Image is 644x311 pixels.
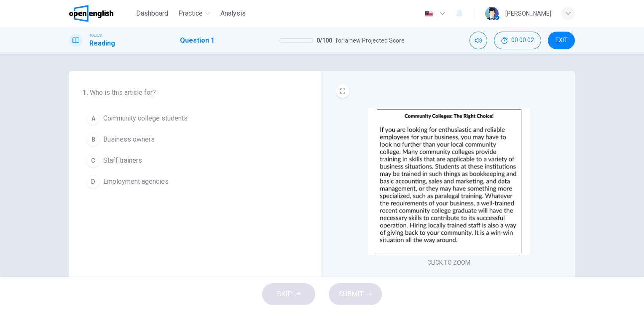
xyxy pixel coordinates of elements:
button: CStaff trainers [83,150,298,171]
button: CLICK TO ZOOM [424,257,474,268]
div: Mute [470,32,487,49]
div: Hide [494,32,541,49]
span: Analysis [220,8,246,19]
div: [PERSON_NAME] [505,8,551,19]
div: A [86,112,100,125]
span: EXIT [555,37,568,44]
button: Analysis [217,6,249,21]
div: B [86,133,100,146]
img: undefined [368,108,530,255]
button: ACommunity college students [83,108,298,129]
button: Dashboard [133,6,172,21]
span: Staff trainers [103,155,142,166]
span: Practice [178,8,203,19]
div: C [86,154,100,167]
a: OpenEnglish logo [69,5,133,22]
span: Community college students [103,113,188,123]
button: Practice [175,6,214,21]
h1: Reading [89,38,115,48]
button: EXIT [548,32,575,49]
span: Who is this article for? [90,88,156,97]
span: Dashboard [136,8,168,19]
img: OpenEnglish logo [69,5,113,22]
span: 00:00:02 [511,37,534,44]
button: EXPAND [336,84,349,98]
span: Business owners [103,134,155,145]
span: TOEIC® [89,32,102,38]
span: for a new Projected Score [335,35,405,46]
img: Profile picture [485,7,499,20]
button: BBusiness owners [83,129,298,150]
img: en [424,11,434,17]
div: D [86,175,100,188]
h1: Question 1 [180,35,215,46]
button: 00:00:02 [494,32,541,49]
span: 0 / 100 [317,35,332,46]
span: Employment agencies [103,177,169,187]
button: DEmployment agencies [83,171,298,192]
span: 1 . [83,88,88,97]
